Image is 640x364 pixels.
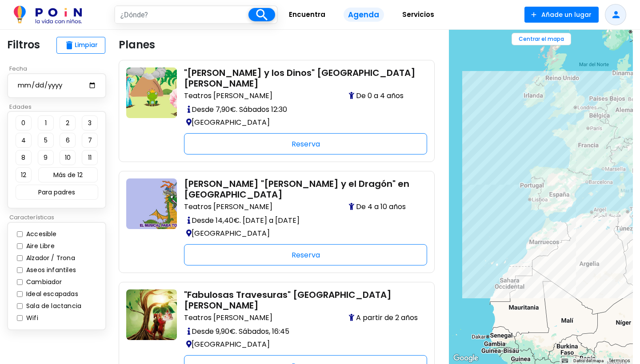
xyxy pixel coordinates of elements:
button: Centrar el mapa [512,33,571,45]
p: Planes [119,37,155,53]
h2: "[PERSON_NAME] y los Dinos" [GEOGRAPHIC_DATA][PERSON_NAME] [184,67,420,89]
button: Combinaciones de teclas [562,358,568,364]
button: 10 [60,150,76,165]
span: De 0 a 4 años [349,91,420,101]
button: 12 [16,167,32,182]
button: 8 [16,150,32,165]
button: 6 [60,133,76,148]
button: 1 [38,115,54,131]
i: search [254,7,270,23]
label: Alzador / Trona [24,253,75,263]
label: Ideal escapadas [24,289,78,299]
h2: "Fabulosas Travesuras" [GEOGRAPHIC_DATA][PERSON_NAME] [184,289,420,311]
button: 11 [82,150,98,165]
button: Más de 12 [38,167,98,182]
a: Términos (se abre en una nueva pestaña) [609,357,630,364]
a: Encuentra [278,4,336,26]
button: Añade un lugar [524,7,599,23]
p: Edades [7,103,112,111]
p: Desde 14,40€. [DATE] a [DATE] [184,214,420,227]
h2: [PERSON_NAME] "[PERSON_NAME] y el Dragón" en [GEOGRAPHIC_DATA] [184,178,420,200]
span: A partir de 2 años [349,313,420,323]
img: con-ninos-en-madrid-espectaculos-una-rana-y-los-dinos [126,67,177,118]
button: 7 [82,133,98,148]
label: Aseos infantiles [24,265,76,275]
span: Agenda [344,8,384,22]
img: Google [451,352,480,364]
span: Teatros [PERSON_NAME] [184,202,272,212]
p: Fecha [7,64,112,73]
p: Desde 9,90€. Sábados, 16:45 [184,325,420,338]
button: 2 [60,115,76,131]
a: Abre esta zona en Google Maps (se abre en una nueva ventana) [451,352,480,364]
p: Filtros [7,37,40,53]
a: Servicios [391,4,445,26]
img: con-ninos-en-madrid-teatro-fabulosas-travesuras-teatros-luchana [126,289,177,340]
button: Datos del mapa [573,358,604,364]
input: ¿Dónde? [115,6,248,23]
span: Servicios [398,8,438,22]
button: Para padres [16,185,98,200]
p: [GEOGRAPHIC_DATA] [184,338,420,351]
button: 0 [16,115,32,131]
div: Reserva [184,133,427,154]
label: Cambiador [24,277,62,287]
img: POiN [14,6,82,24]
label: Aire Libre [24,241,55,251]
span: Teatros [PERSON_NAME] [184,91,272,101]
p: Características [7,213,112,222]
button: deleteLimpiar [56,37,105,54]
span: Teatros [PERSON_NAME] [184,313,272,323]
p: [GEOGRAPHIC_DATA] [184,116,420,129]
button: 9 [38,150,54,165]
label: Wifi [24,313,38,323]
label: Accesible [24,229,57,239]
span: De 4 a 10 años [349,202,420,212]
a: Agenda [336,4,391,26]
img: con-ninos-en-madrid-teatro-nora-y-el-dragon-teatro-luchana [126,178,177,229]
a: con-ninos-en-madrid-teatro-nora-y-el-dragon-teatro-luchana [PERSON_NAME] "[PERSON_NAME] y el Drag... [126,178,427,265]
span: Encuentra [285,8,329,22]
p: Desde 7,90€. Sábados 12:30 [184,103,420,116]
button: 4 [16,133,32,148]
a: con-ninos-en-madrid-espectaculos-una-rana-y-los-dinos "[PERSON_NAME] y los Dinos" [GEOGRAPHIC_DAT... [126,67,427,154]
div: Reserva [184,244,427,265]
label: Sala de lactancia [24,301,81,311]
button: 5 [38,133,54,148]
button: 3 [82,115,98,131]
p: [GEOGRAPHIC_DATA] [184,227,420,240]
span: delete [64,40,75,51]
